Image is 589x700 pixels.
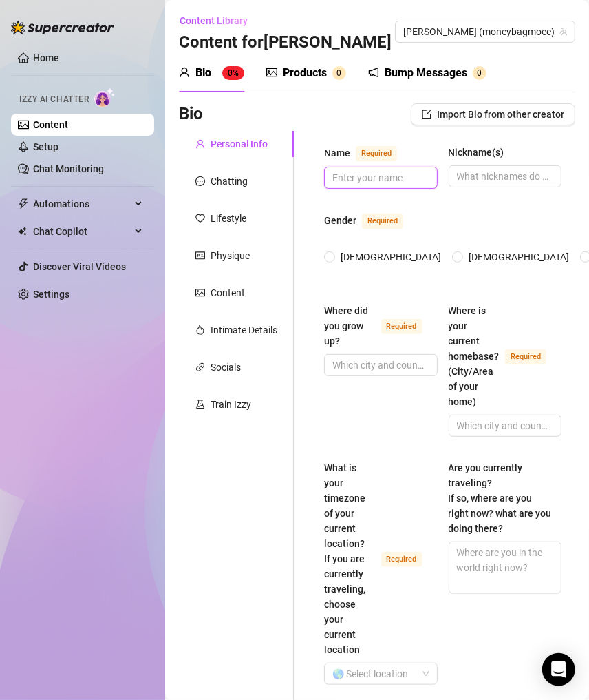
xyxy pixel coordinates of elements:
[179,103,203,125] h3: Bio
[422,110,431,119] span: import
[195,139,205,149] span: user
[332,66,346,80] sup: 0
[403,21,567,42] span: Monique (moneybagmoee)
[33,119,68,130] a: Content
[324,462,365,655] span: What is your timezone of your current location? If you are currently traveling, choose your curre...
[449,303,500,409] div: Where is your current homebase? (City/Area of your home)
[463,249,575,265] span: [DEMOGRAPHIC_DATA]
[559,28,568,36] span: team
[33,220,131,243] span: Chat Copilot
[437,109,564,120] span: Import Bio from other creator
[33,163,104,174] a: Chat Monitoring
[211,322,277,338] div: Intimate Details
[33,141,58,152] a: Setup
[411,103,575,125] button: Import Bio from other creator
[283,65,327,81] div: Products
[195,65,211,81] div: Bio
[362,214,403,229] span: Required
[381,319,422,334] span: Required
[94,87,116,107] img: AI Chatter
[211,174,248,189] div: Chatting
[33,193,131,215] span: Automations
[33,52,59,63] a: Home
[33,261,126,272] a: Discover Viral Videos
[324,213,356,228] div: Gender
[324,303,438,349] label: Where did you grow up?
[211,136,268,152] div: Personal Info
[211,285,245,300] div: Content
[180,15,248,26] span: Content Library
[18,227,27,236] img: Chat Copilot
[179,32,392,54] h3: Content for [PERSON_NAME]
[195,400,205,409] span: experiment
[11,21,114,34] img: logo-BBDzfeDw.svg
[449,145,504,160] div: Nickname(s)
[332,170,427,185] input: Name
[385,65,467,81] div: Bump Messages
[356,146,397,161] span: Required
[211,397,251,412] div: Train Izzy
[473,66,486,80] sup: 0
[449,303,562,409] label: Where is your current homebase? (City/Area of your home)
[211,360,241,375] div: Socials
[324,145,412,161] label: Name
[195,251,205,260] span: idcard
[266,67,277,78] span: picture
[381,552,422,567] span: Required
[324,303,376,349] div: Where did you grow up?
[324,145,350,161] div: Name
[505,349,546,364] span: Required
[335,249,447,265] span: [DEMOGRAPHIC_DATA]
[368,67,379,78] span: notification
[449,462,552,534] span: Are you currently traveling? If so, where are you right now? what are you doing there?
[19,93,89,106] span: Izzy AI Chatter
[179,10,259,32] button: Content Library
[332,358,427,373] input: Where did you grow up?
[324,212,418,229] label: Gender
[179,67,190,78] span: user
[449,145,514,160] label: Nickname(s)
[211,248,250,263] div: Physique
[195,325,205,335] span: fire
[195,176,205,186] span: message
[222,66,244,80] sup: 0%
[195,362,205,372] span: link
[33,289,69,300] a: Settings
[18,198,29,209] span: thunderbolt
[457,418,551,433] input: Where is your current homebase? (City/Area of your home)
[542,653,575,686] div: Open Intercom Messenger
[457,169,551,184] input: Nickname(s)
[195,214,205,223] span: heart
[211,211,246,226] div: Lifestyle
[195,288,205,298] span: picture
